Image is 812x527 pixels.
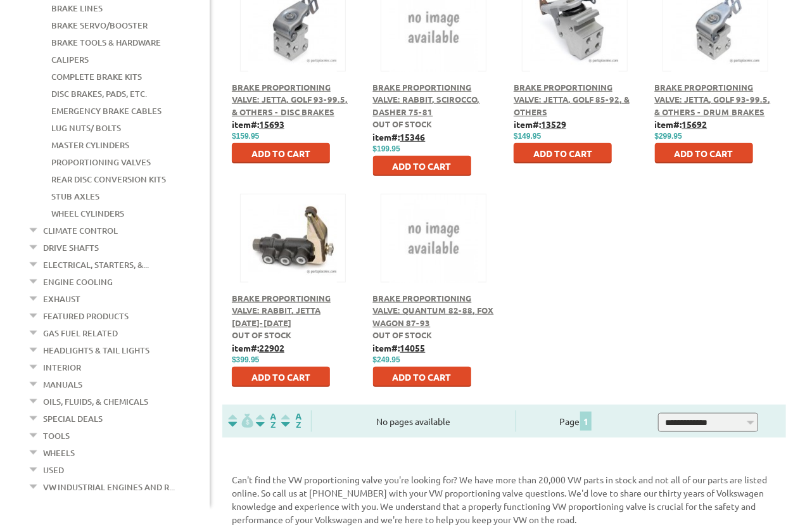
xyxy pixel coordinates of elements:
[43,410,103,427] a: Special Deals
[43,257,149,273] a: Electrical, Starters, &...
[279,414,304,428] img: Sort by Sales Rank
[228,414,253,428] img: filterpricelow.svg
[253,414,279,428] img: Sort by Headline
[232,143,330,163] button: Add to Cart
[655,82,771,117] a: Brake Proportioning Valve: Jetta, Golf 93-99.5, & Others - Drum Brakes
[373,156,471,176] button: Add to Cart
[516,410,636,432] div: Page
[400,131,426,143] u: 15346
[514,132,541,141] span: $149.95
[43,342,149,359] a: Headlights & Tail Lights
[43,445,75,461] a: Wheels
[43,376,82,393] a: Manuals
[43,462,64,478] a: Used
[393,371,452,383] span: Add to Cart
[373,355,400,364] span: $249.95
[655,143,753,163] button: Add to Cart
[373,144,400,153] span: $199.95
[232,342,284,353] b: item#:
[393,160,452,172] span: Add to Cart
[51,188,99,205] a: Stub Axles
[232,118,284,130] b: item#:
[51,51,89,68] a: Calipers
[232,367,330,387] button: Add to Cart
[373,329,433,340] span: Out of stock
[43,359,81,376] a: Interior
[43,393,148,410] a: Oils, Fluids, & Chemicals
[51,68,142,85] a: Complete Brake Kits
[51,86,147,102] a: Disc Brakes, Pads, Etc.
[43,291,80,307] a: Exhaust
[51,120,121,136] a: Lug Nuts/ Bolts
[655,118,707,130] b: item#:
[259,118,284,130] u: 15693
[232,355,259,364] span: $399.95
[682,118,707,130] u: 15692
[373,131,426,143] b: item#:
[232,329,291,340] span: Out of stock
[51,34,161,51] a: Brake Tools & Hardware
[43,325,118,341] a: Gas Fuel Related
[514,82,630,117] a: Brake Proportioning Valve: Jetta, Golf 85-92, & Others
[251,371,310,383] span: Add to Cart
[373,118,433,129] span: Out of stock
[541,118,566,130] u: 13529
[232,82,348,117] a: Brake Proportioning Valve: Jetta, Golf 93-99.5, & Others - Disc Brakes
[51,205,124,222] a: Wheel Cylinders
[373,82,480,117] a: Brake Proportioning Valve: Rabbit, Scirocco, Dasher 75-81
[251,148,310,159] span: Add to Cart
[259,342,284,353] u: 22902
[43,308,129,324] a: Featured Products
[514,118,566,130] b: item#:
[43,239,99,256] a: Drive Shafts
[312,415,516,428] div: No pages available
[51,103,162,119] a: Emergency Brake Cables
[373,342,426,353] b: item#:
[533,148,592,159] span: Add to Cart
[51,17,148,34] a: Brake Servo/Booster
[655,132,682,141] span: $299.95
[43,222,118,239] a: Climate Control
[373,293,494,328] a: Brake Proportioning Valve: Quantum 82-88, Fox Wagon 87-93
[51,171,166,187] a: Rear Disc Conversion Kits
[51,154,151,170] a: Proportioning Valves
[675,148,733,159] span: Add to Cart
[51,137,129,153] a: Master Cylinders
[232,293,331,328] a: Brake Proportioning Valve: Rabbit, Jetta [DATE]-[DATE]
[373,367,471,387] button: Add to Cart
[232,132,259,141] span: $159.95
[43,479,175,495] a: VW Industrial Engines and R...
[514,143,612,163] button: Add to Cart
[232,473,777,526] p: Can't find the VW proportioning valve you're looking for? We have more than 20,000 VW parts in st...
[400,342,426,353] u: 14055
[580,412,592,431] span: 1
[43,274,113,290] a: Engine Cooling
[43,428,70,444] a: Tools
